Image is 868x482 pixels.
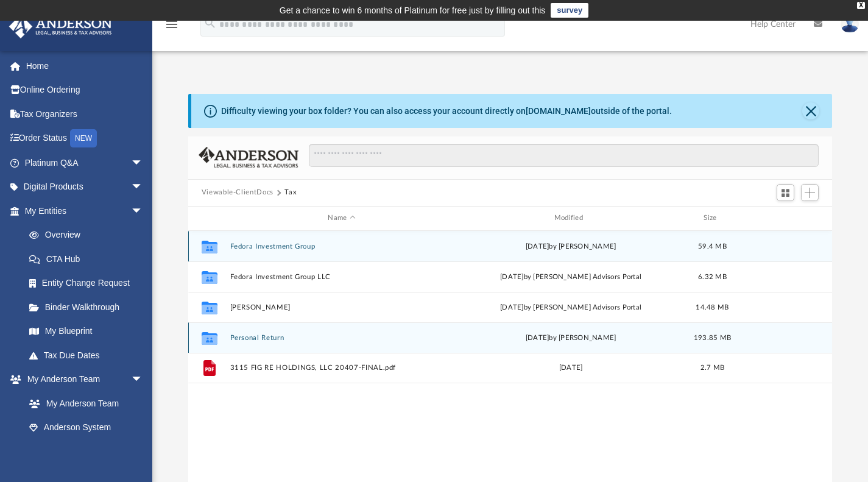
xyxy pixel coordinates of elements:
[9,102,161,126] a: Tax Organizers
[17,343,161,367] a: Tax Due Dates
[700,364,724,371] span: 2.7 MB
[229,213,453,224] div: Name
[131,199,155,224] span: arrow_drop_down
[696,303,729,310] span: 14.48 MB
[202,187,273,198] button: Viewable-ClientDocs
[9,54,161,78] a: Home
[9,199,161,223] a: My Entitiesarrow_drop_down
[459,241,682,252] div: [DATE] by [PERSON_NAME]
[9,367,155,392] a: My Anderson Teamarrow_drop_down
[164,23,179,32] a: menu
[698,243,727,249] span: 59.4 MB
[131,151,155,175] span: arrow_drop_down
[203,16,217,30] i: search
[280,3,546,18] div: Get a chance to win 6 months of Platinum for free just by filling out this
[459,213,683,224] div: Modified
[164,17,179,32] i: menu
[459,332,682,343] div: [DATE] by [PERSON_NAME]
[17,271,161,296] a: Entity Change Request
[309,144,819,167] input: Search files and folders
[857,2,865,9] div: close
[17,319,155,344] a: My Blueprint
[459,363,682,374] div: [DATE]
[221,105,672,118] div: Difficulty viewing your box folder? You can also access your account directly on outside of the p...
[230,272,453,280] button: Fedora Investment Group LLC
[17,416,155,440] a: Anderson System
[802,102,819,119] button: Close
[9,126,161,151] a: Order StatusNEW
[459,271,682,282] div: [DATE] by [PERSON_NAME] Advisors Portal
[70,129,97,147] div: NEW
[801,184,819,201] button: Add
[9,78,161,102] a: Online Ordering
[230,333,453,341] button: Personal Return
[694,334,731,341] span: 193.85 MB
[17,295,161,319] a: Binder Walkthrough
[9,151,161,175] a: Platinum Q&Aarrow_drop_down
[742,213,827,224] div: id
[230,242,453,250] button: Fedora Investment Group
[17,391,149,416] a: My Anderson Team
[841,15,859,33] img: User Pic
[551,3,588,18] a: survey
[284,187,297,198] button: Tax
[230,303,453,311] button: [PERSON_NAME]
[688,213,736,224] div: Size
[698,273,727,280] span: 6.32 MB
[230,364,453,372] button: 3115 FIG RE HOLDINGS, LLC 20407-FINAL.pdf
[194,213,224,224] div: id
[9,175,161,199] a: Digital Productsarrow_drop_down
[131,175,155,200] span: arrow_drop_down
[777,184,795,201] button: Switch to Grid View
[5,15,116,38] img: Anderson Advisors Platinum Portal
[459,302,682,313] div: [DATE] by [PERSON_NAME] Advisors Portal
[17,439,155,464] a: Client Referrals
[17,247,161,271] a: CTA Hub
[526,106,591,116] a: [DOMAIN_NAME]
[131,367,155,392] span: arrow_drop_down
[17,223,161,247] a: Overview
